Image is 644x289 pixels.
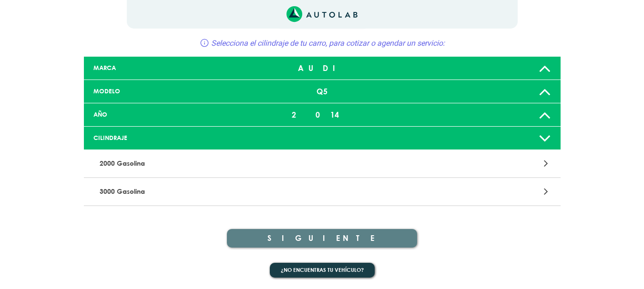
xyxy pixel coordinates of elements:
[86,87,244,96] div: MODELO
[244,82,401,101] div: Q5
[84,103,561,127] a: AÑO 2014
[84,127,561,150] a: CILINDRAJE
[86,133,244,142] div: CILINDRAJE
[270,263,375,278] button: ¿No encuentras tu vehículo?
[86,63,244,72] div: MARCA
[286,9,358,18] a: Link al sitio de autolab
[96,183,393,200] p: 3000 Gasolina
[96,155,393,172] p: 2000 Gasolina
[244,59,401,78] div: AUDI
[86,110,244,119] div: AÑO
[211,39,445,48] span: Selecciona el cilindraje de tu carro, para cotizar o agendar un servicio:
[84,80,561,103] a: MODELO Q5
[244,105,401,124] div: 2014
[227,229,418,248] button: SIGUIENTE
[84,57,561,80] a: MARCA AUDI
